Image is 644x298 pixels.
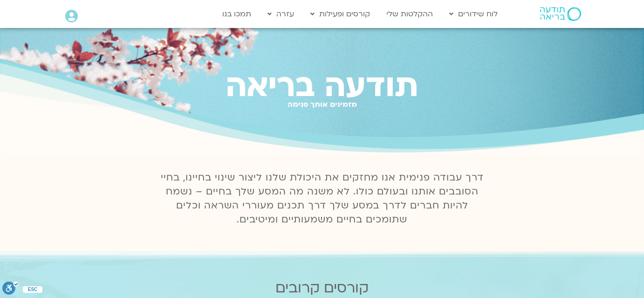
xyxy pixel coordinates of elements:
a: עזרה [263,5,299,23]
img: תודעה בריאה [540,7,581,21]
p: דרך עבודה פנימית אנו מחזקים את היכולת שלנו ליצור שינוי בחיינו, בחיי הסובבים אותנו ובעולם כולו. לא... [155,171,489,227]
h2: קורסים קרובים [32,280,612,296]
a: ההקלטות שלי [382,5,438,23]
a: לוח שידורים [445,5,502,23]
a: קורסים ופעילות [306,5,375,23]
a: תמכו בנו [218,5,256,23]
